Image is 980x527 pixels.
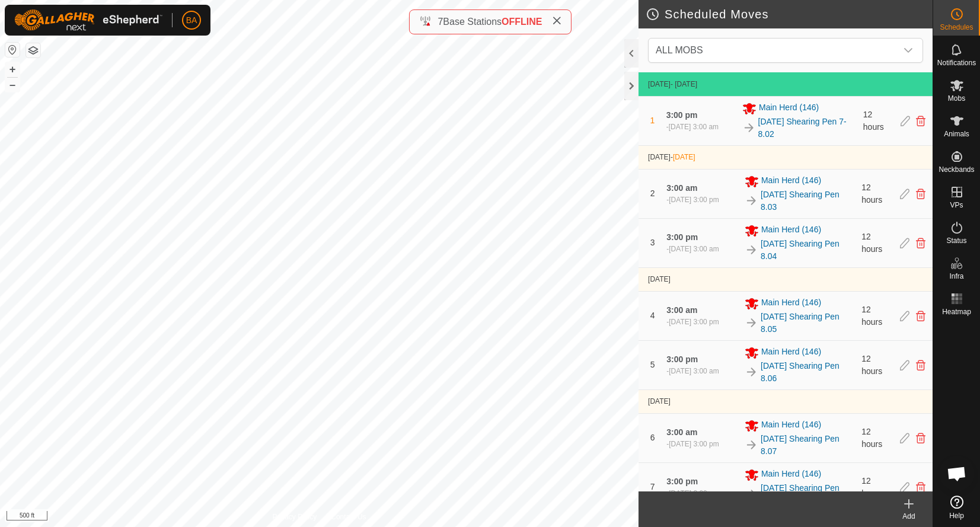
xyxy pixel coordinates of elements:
[648,397,671,405] span: [DATE]
[745,365,758,379] img: To
[669,123,719,131] span: [DATE] 3:00 am
[761,482,854,507] a: [DATE] Shearing Pen 8.08
[646,7,933,21] h2: Scheduled Moves
[761,360,854,385] a: [DATE] Shearing Pen 8.06
[5,62,20,76] button: +
[648,80,671,88] span: [DATE]
[5,78,20,92] button: –
[650,189,655,198] span: 2
[26,43,40,58] button: Map Layers
[950,202,963,209] span: VPs
[669,440,719,448] span: [DATE] 3:00 pm
[443,17,502,27] span: Base Stations
[933,491,980,524] a: Help
[666,366,719,376] div: -
[650,238,655,247] span: 3
[331,512,366,522] a: Contact Us
[651,39,896,62] span: ALL MOBS
[666,232,698,242] span: 3:00 pm
[863,110,884,132] span: 12 hours
[650,433,655,442] span: 6
[650,116,655,125] span: 1
[666,488,719,499] div: -
[666,244,719,254] div: -
[673,153,695,161] span: [DATE]
[745,487,758,501] img: To
[669,489,719,497] span: [DATE] 3:00 am
[861,183,882,205] span: 12 hours
[666,317,719,327] div: -
[761,223,821,238] span: Main Herd (146)
[761,346,821,360] span: Main Herd (146)
[949,512,964,519] span: Help
[861,305,882,327] span: 12 hours
[761,174,821,189] span: Main Herd (146)
[650,482,655,491] span: 7
[937,59,976,66] span: Notifications
[758,116,856,140] a: [DATE] Shearing Pen 7-8.02
[896,39,920,62] div: dropdown trigger
[666,427,697,437] span: 3:00 am
[5,43,20,57] button: Reset Map
[669,196,719,204] span: [DATE] 3:00 pm
[939,456,975,491] div: Open chat
[940,24,973,31] span: Schedules
[273,512,317,522] a: Privacy Policy
[666,122,719,132] div: -
[745,243,758,257] img: To
[944,130,969,138] span: Animals
[502,17,542,27] span: OFFLINE
[666,354,698,364] span: 3:00 pm
[761,296,821,311] span: Main Herd (146)
[666,110,698,120] span: 3:00 pm
[946,237,966,244] span: Status
[761,189,854,213] a: [DATE] Shearing Pen 8.03
[861,354,882,376] span: 12 hours
[666,183,697,193] span: 3:00 am
[742,121,756,135] img: To
[666,477,698,486] span: 3:00 pm
[648,275,671,283] span: [DATE]
[938,166,974,173] span: Neckbands
[656,45,703,55] span: ALL MOBS
[666,439,719,449] div: -
[671,153,695,161] span: -
[745,438,758,452] img: To
[759,101,819,116] span: Main Herd (146)
[761,468,821,482] span: Main Herd (146)
[671,80,697,88] span: - [DATE]
[14,9,162,31] img: Gallagher Logo
[186,14,197,27] span: BA
[669,245,719,253] span: [DATE] 3:00 am
[650,360,655,369] span: 5
[948,95,965,102] span: Mobs
[648,153,671,161] span: [DATE]
[861,476,882,498] span: 12 hours
[949,273,963,280] span: Infra
[761,419,821,433] span: Main Herd (146)
[669,318,719,326] span: [DATE] 3:00 pm
[438,17,443,27] span: 7
[666,305,697,315] span: 3:00 am
[745,194,758,207] img: To
[666,194,719,205] div: -
[650,311,655,320] span: 4
[669,367,719,375] span: [DATE] 3:00 am
[942,308,971,315] span: Heatmap
[761,238,854,263] a: [DATE] Shearing Pen 8.04
[761,433,854,458] a: [DATE] Shearing Pen 8.07
[861,232,882,254] span: 12 hours
[861,427,882,449] span: 12 hours
[761,311,854,336] a: [DATE] Shearing Pen 8.05
[745,316,758,330] img: To
[885,511,933,522] div: Add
